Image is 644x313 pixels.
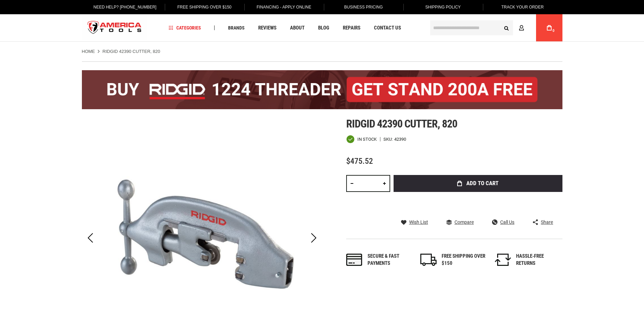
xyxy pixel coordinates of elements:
[446,219,474,225] a: Compare
[466,180,498,186] span: Add to Cart
[340,23,363,33] a: Repairs
[383,137,394,141] strong: SKU
[290,25,305,31] span: About
[500,220,514,224] span: Call Us
[255,23,280,33] a: Reviews
[543,14,556,41] a: 0
[82,15,148,41] a: store logo
[225,23,248,33] a: Brands
[228,25,245,30] span: Brands
[442,253,486,267] div: FREE SHIPPING OVER $150
[371,23,404,33] a: Contact Us
[82,70,562,109] img: BOGO: Buy the RIDGID® 1224 Threader (26092), get the 92467 200A Stand FREE!
[165,23,204,33] a: Categories
[420,254,437,266] img: shipping
[346,117,458,130] span: Ridgid 42390 cutter, 820
[82,15,148,41] img: America Tools
[394,137,406,141] div: 42390
[553,29,555,33] span: 0
[409,220,428,224] span: Wish List
[425,5,461,9] span: Shipping Policy
[343,25,360,31] span: Repairs
[516,253,560,267] div: HASSLE-FREE RETURNS
[346,135,377,143] div: Availability
[169,25,201,30] span: Categories
[368,253,412,267] div: Secure & fast payments
[374,25,401,31] span: Contact Us
[346,254,362,266] img: payments
[357,137,377,141] span: In stock
[82,48,95,55] a: Home
[103,49,160,54] strong: RIDGID 42390 CUTTER, 820
[401,219,428,225] a: Wish List
[541,220,553,224] span: Share
[454,220,474,224] span: Compare
[394,175,562,192] button: Add to Cart
[346,156,373,166] span: $475.52
[392,194,564,197] iframe: Secure express checkout frame
[258,25,276,31] span: Reviews
[495,254,511,266] img: returns
[287,23,308,33] a: About
[500,21,513,34] button: Search
[318,25,329,31] span: Blog
[492,219,514,225] a: Call Us
[315,23,332,33] a: Blog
